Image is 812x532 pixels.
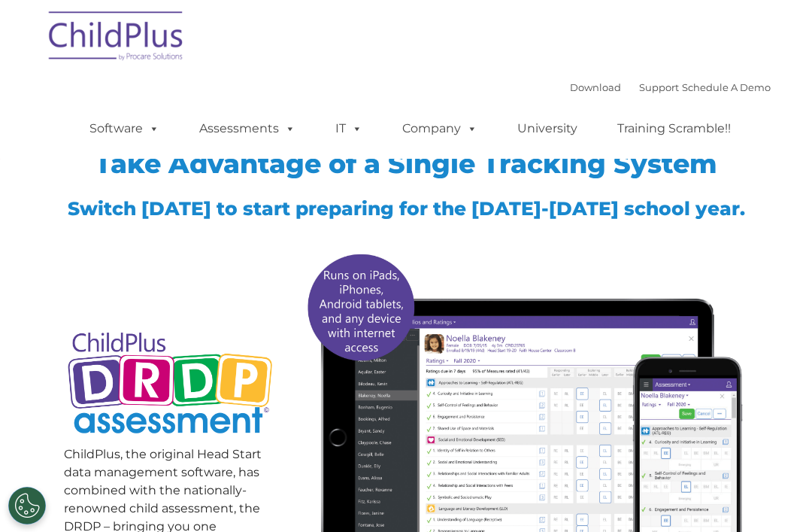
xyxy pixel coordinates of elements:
span: Take Advantage of a Single Tracking System [95,147,717,180]
a: Schedule A Demo [682,81,771,93]
a: Software [74,114,174,144]
img: Copyright - DRDP Logo [64,320,277,449]
a: University [502,114,592,144]
a: Support [639,81,679,93]
a: Company [387,114,492,144]
a: Assessments [184,114,311,144]
font: | [570,81,771,93]
a: Download [570,81,621,93]
a: Training Scramble!! [602,114,746,144]
button: Cookies Settings [8,487,46,524]
img: ChildPlus by Procare Solutions [41,1,192,76]
a: IT [320,114,377,144]
span: Switch [DATE] to start preparing for the [DATE]-[DATE] school year. [68,197,745,220]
